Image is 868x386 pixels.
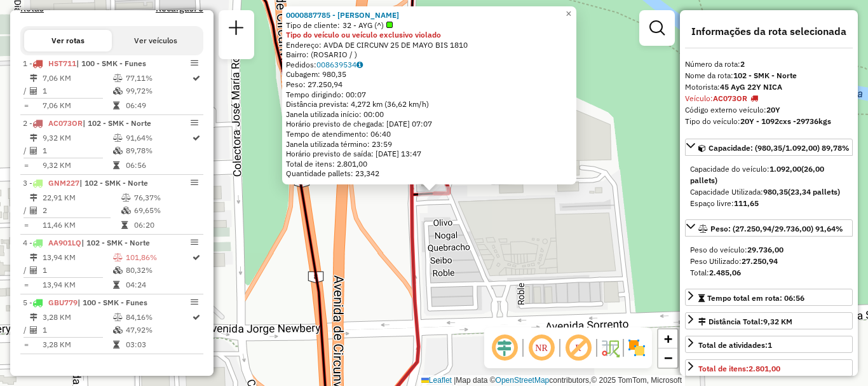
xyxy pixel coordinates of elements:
td: 7,06 KM [42,99,112,112]
a: Total de atividades:1 [685,336,853,353]
i: % de utilização da cubagem [113,266,123,274]
strong: 2.801,00 [749,364,780,373]
td: 80,32% [125,264,191,277]
td: 2 [42,204,121,217]
td: 76,37% [133,191,198,204]
td: 13,94 KM [42,279,112,291]
div: Nome da rota: [685,70,853,81]
strong: 45 AyG 22Y NICA [720,82,782,92]
img: Exibir/Ocultar setores [627,338,647,358]
span: × [566,8,571,19]
div: Motorista: [685,81,853,93]
strong: 1.092,00 [770,164,801,174]
td: 1 [42,324,112,336]
div: Bairro: (ROSARIO / ) [286,50,573,60]
div: Horário previsto de saída: [DATE] 13:47 [286,149,573,159]
strong: 29.736,00 [747,245,783,254]
a: Zoom in [658,329,677,348]
button: Ver veículos [112,30,200,52]
i: Distância Total [30,314,37,321]
span: Tempo total em rota: 06:56 [707,293,804,303]
a: 0000887785 - [PERSON_NAME] [286,10,399,20]
i: % de utilização da cubagem [113,87,123,95]
div: Pedidos: [286,60,573,70]
td: 69,65% [133,204,198,217]
td: 1 [42,85,112,97]
i: Rota otimizada [193,254,200,261]
a: OpenStreetMap [496,376,550,385]
td: = [23,159,29,172]
a: Peso: (27.250,94/29.736,00) 91,64% [685,219,853,237]
span: | 102 - SMK - Norte [79,178,148,188]
div: Capacidade: (980,35/1.092,00) 89,78% [685,158,853,214]
a: Total de itens:2.801,00 [685,359,853,376]
td: 47,92% [125,324,191,336]
span: 3 - [23,178,148,188]
div: Tipo do veículo: [685,116,853,127]
td: 84,16% [125,311,191,324]
span: GBU779 [48,298,78,307]
span: − [664,350,672,366]
h4: Informações da rota selecionada [685,25,853,38]
i: % de utilização da cubagem [113,326,123,334]
i: Observações [356,61,363,69]
td: = [23,338,29,351]
span: + [664,331,672,347]
strong: 27.250,94 [742,256,778,266]
a: Zoom out [658,348,677,368]
div: Total de itens: [698,363,780,375]
a: Close popup [561,6,576,22]
span: 9,32 KM [763,317,792,326]
i: Distância Total [30,134,37,142]
div: Peso: (27.250,94/29.736,00) 91,64% [685,239,853,284]
a: Leaflet [421,376,452,385]
i: Rota otimizada [193,314,200,321]
em: Opções [191,119,198,127]
a: 008639534 [316,60,363,69]
span: HST711 [48,59,76,68]
td: / [23,264,29,277]
td: 9,32 KM [42,132,112,144]
div: Código externo veículo: [685,104,853,116]
strong: (23,34 pallets) [788,187,840,196]
div: Quantidade pallets: 23,342 [286,169,573,179]
td: 89,78% [125,144,191,157]
span: AA901LQ [48,238,81,247]
span: 5 - [23,298,147,307]
td: = [23,279,29,291]
span: | 100 - SMK - Funes [76,59,146,68]
i: Distância Total [30,254,37,261]
span: | 100 - SMK - Funes [78,298,147,307]
td: / [23,204,29,217]
a: Exibir filtros [644,15,670,41]
strong: 111,65 [734,198,759,208]
div: Tempo dirigindo: 00:07 [286,90,573,100]
a: Capacidade: (980,35/1.092,00) 89,78% [685,139,853,156]
div: Capacidade Utilizada: [690,186,848,198]
div: Tipo de cliente: [286,20,573,31]
td: 06:49 [125,99,191,112]
div: Map data © contributors,© 2025 TomTom, Microsoft [418,375,685,386]
td: 03:03 [125,338,191,351]
span: 32 - AYG (^) [342,20,393,31]
div: Total de itens: 2.801,00 [286,159,573,169]
td: 1 [42,264,112,277]
div: Número da rota: [685,59,853,70]
td: 04:24 [125,279,191,291]
td: / [23,324,29,336]
i: Tempo total em rota [113,102,119,109]
div: Endereço: AVDA DE CIRCUNV 25 DE MAYO BIS 1810 [286,40,573,50]
i: % de utilização da cubagem [121,207,131,214]
span: | [454,376,456,385]
td: 101,86% [125,251,191,264]
span: Capacidade: (980,35/1.092,00) 89,78% [709,143,850,153]
td: 1 [42,144,112,157]
i: Tempo total em rota [121,221,128,229]
span: | 102 - SMK - Norte [83,118,151,128]
strong: 1 [768,340,772,350]
span: Peso do veículo: [690,245,783,254]
a: Distância Total:9,32 KM [685,312,853,329]
a: Nova sessão e pesquisa [224,15,249,44]
td: 13,94 KM [42,251,112,264]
